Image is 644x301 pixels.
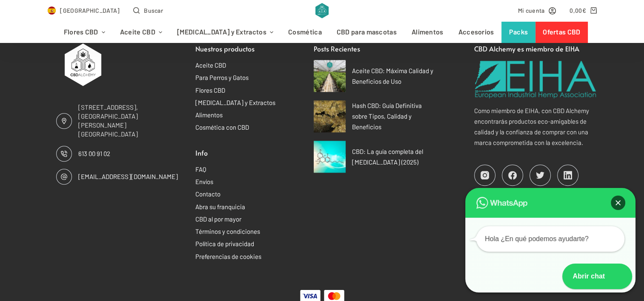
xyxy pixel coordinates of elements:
[518,6,556,15] a: Mi cuenta
[315,3,329,18] img: CBD Alchemy
[474,60,597,99] img: CBD Alchemy es miembro de EIHA
[170,22,281,43] a: [MEDICAL_DATA] y Extractos
[535,22,588,43] a: Ofertas CBD
[195,86,225,94] a: Flores CBD
[60,6,120,15] span: [GEOGRAPHIC_DATA]
[352,65,436,87] span: Aceite CBD: Máxima Calidad y Beneficios de Uso
[195,99,275,106] a: [MEDICAL_DATA] y Extractos
[474,43,597,54] h2: CBD Alchemy es miembro de EIHA
[314,43,436,54] h2: Posts Recientes
[112,22,169,43] a: Aceite CBD
[78,103,178,139] span: [STREET_ADDRESS], [GEOGRAPHIC_DATA][PERSON_NAME][GEOGRAPHIC_DATA]
[195,165,206,173] a: FAQ
[78,150,110,157] a: 613 00 91 02
[195,240,254,247] a: Política de privacidad
[476,226,624,252] div: Hola ¿En qué podemos ayudarte?
[195,43,318,54] h2: Nuestros productos
[451,22,501,43] a: Accesorios
[144,6,163,15] span: Buscar
[582,7,586,14] span: €
[502,165,523,186] a: Facebook
[562,264,607,289] div: Abrir chat
[474,75,597,82] a: Visite el sitio web de la EIHA
[501,22,535,43] a: Packs
[56,22,588,43] nav: Menú de cabecera
[474,105,597,148] p: Como miembro de EIHA, con CBD Alchemy encontrarás productos eco-amigables de calidad y la confian...
[314,100,346,132] img: El hash CBD premium se caracteriza por su alta concentración de CBD y textura rica en resina.
[48,6,56,15] img: ES Flag
[195,227,260,235] a: Términos y condiciones
[314,100,436,132] a: Hash CBD: Guía Definitiva sobre Tipos, Calidad y Beneficios
[195,74,249,81] a: Para Perros y Gatos
[570,7,586,14] bdi: 0,00
[195,111,223,119] a: Alimentos
[352,100,436,132] span: Hash CBD: Guía Definitiva sobre Tipos, Calidad y Beneficios
[518,6,545,15] span: Mi cuenta
[557,165,578,186] a: LinkedIn
[65,43,102,86] img: CBD ALCHEMY
[570,6,596,15] a: Carro de compra
[56,22,112,43] a: Flores CBD
[48,6,120,15] a: Select Country
[195,190,220,198] a: Contacto
[195,215,241,223] a: CBD al por mayor
[195,61,226,69] a: Aceite CBD
[530,165,551,186] a: Twitter
[352,146,436,168] span: CBD: La guía completa del [MEDICAL_DATA] (2025)
[474,165,495,186] a: Instagram
[195,253,261,260] a: Preferencias de cookies
[78,173,178,180] a: [EMAIL_ADDRESS][DOMAIN_NAME]
[281,22,329,43] a: Cosmética
[314,141,436,173] a: CBD: La guía completa del [MEDICAL_DATA] (2025)
[195,123,249,131] a: Cosmética con CBD
[314,141,346,173] img: La estructura molecular del cannabidiol (CBD) difiere ligeramente de la del THC, lo que explica s...
[195,203,245,210] a: Abra su franquicia
[314,60,436,92] a: Aceite CBD: Máxima Calidad y Beneficios de Uso
[314,60,346,92] img: Cáñamo en flor: la fuente de nuestro aceite CBD.
[611,196,625,210] div: Cerrar
[195,178,213,185] a: Envíos
[329,22,404,43] a: CBD para mascotas
[404,22,451,43] a: Alimentos
[195,148,318,158] h2: Info
[133,6,163,15] button: Abrir formulario de búsqueda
